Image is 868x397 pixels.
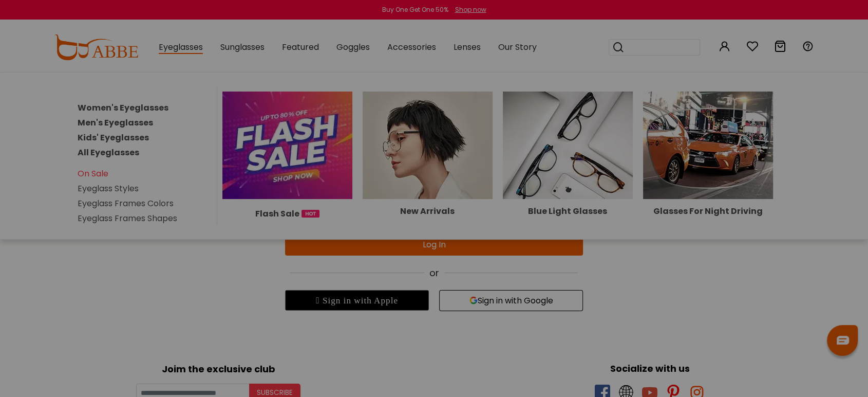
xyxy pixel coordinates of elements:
img: Blue Light Glasses [503,92,633,199]
a: Flash Sale [222,139,352,220]
div: Shop now [455,5,486,14]
div: New Arrivals [363,207,493,215]
img: Glasses For Night Driving [643,92,773,199]
img: New Arrivals [363,92,493,199]
a: Eyeglass Frames Shapes [78,212,177,224]
div: Buy One Get One 50% [382,5,448,14]
a: New Arrivals [363,139,493,215]
a: Kids' Eyeglasses [78,132,149,143]
img: 1724998894317IetNH.gif [301,210,319,218]
img: abbeglasses.com [54,34,138,60]
span: Goggles [336,41,370,53]
span: Flash Sale [255,207,299,220]
span: Eyeglasses [159,41,203,54]
a: On Sale [78,168,108,179]
a: Women's Eyeglasses [78,102,168,114]
img: Flash Sale [222,92,352,199]
button: Log In [285,234,583,256]
a: Men's Eyeglasses [78,117,153,129]
span: Accessories [387,41,436,53]
div: Blue Light Glasses [503,207,633,215]
span: Our Story [498,41,537,53]
img: chat [837,336,849,345]
a: Eyeglass Frames Colors [78,197,174,209]
a: All Eyeglasses [78,147,139,158]
span: Featured [282,41,319,53]
a: Blue Light Glasses [503,139,633,215]
span: Lenses [454,41,481,53]
button: Sign in with Google [439,290,583,311]
div: Sign in with Apple [285,290,429,311]
span: Sunglasses [220,41,265,53]
div: or [285,266,583,280]
a: Eyeglass Styles [78,183,139,194]
div: Joim the exclusive club [8,360,429,376]
a: Glasses For Night Driving [643,139,773,215]
div: Socialize with us [439,362,860,375]
div: Glasses For Night Driving [643,207,773,215]
a: Shop now [450,5,486,14]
